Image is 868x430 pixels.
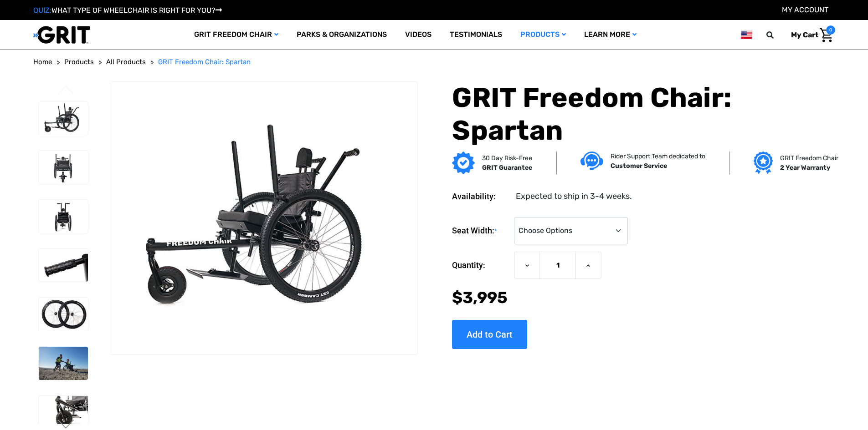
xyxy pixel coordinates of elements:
[482,153,532,163] p: 30 Day Risk-Free
[441,20,511,50] a: Testimonials
[158,57,251,67] a: GRIT Freedom Chair: Spartan
[452,81,835,147] h1: GRIT Freedom Chair: Spartan
[39,298,88,331] img: GRIT Freedom Chair: Spartan
[770,25,784,45] input: Search
[39,249,88,282] img: GRIT Freedom Chair: Spartan
[39,151,88,184] img: GRIT Freedom Chair: Spartan
[820,28,833,42] img: Cart
[185,20,288,50] a: GRIT Freedom Chair
[106,57,146,67] a: All Products
[580,152,603,170] img: Customer service
[33,6,222,15] a: QUIZ:WHAT TYPE OF WHEELCHAIR IS RIGHT FOR YOU?
[33,57,52,67] a: Home
[452,320,527,349] input: Add to Cart
[64,58,94,66] span: Products
[516,190,632,202] dd: Expected to ship in 3-4 weeks.
[56,86,76,96] button: Go to slide 4 of 4
[780,164,830,172] strong: 2 Year Warranty
[826,25,835,35] span: 0
[33,6,51,15] span: QUIZ:
[39,396,88,429] img: GRIT Freedom Chair: Spartan
[754,152,772,174] img: Grit freedom
[784,25,835,45] a: Cart with 0 items
[158,58,251,66] span: GRIT Freedom Chair: Spartan
[33,57,835,67] nav: Breadcrumb
[396,20,441,50] a: Videos
[64,57,94,67] a: Products
[782,5,828,14] a: Account
[33,25,90,44] img: GRIT All-Terrain Wheelchair and Mobility Equipment
[452,288,508,307] span: $3,995
[452,190,509,202] dt: Availability:
[611,162,667,170] strong: Customer Service
[110,116,417,320] img: GRIT Freedom Chair: Spartan
[452,252,509,279] label: Quantity:
[780,153,838,163] p: GRIT Freedom Chair
[33,58,52,66] span: Home
[611,152,705,161] p: Rider Support Team dedicated to
[39,347,88,380] img: GRIT Freedom Chair: Spartan
[452,217,509,245] label: Seat Width:
[741,29,752,40] img: us.png
[511,20,575,50] a: Products
[452,152,475,174] img: GRIT Guarantee
[39,102,88,135] img: GRIT Freedom Chair: Spartan
[791,30,818,39] span: My Cart
[106,58,146,66] span: All Products
[575,20,646,50] a: Learn More
[482,164,532,172] strong: GRIT Guarantee
[39,200,88,233] img: GRIT Freedom Chair: Spartan
[288,20,396,50] a: Parks & Organizations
